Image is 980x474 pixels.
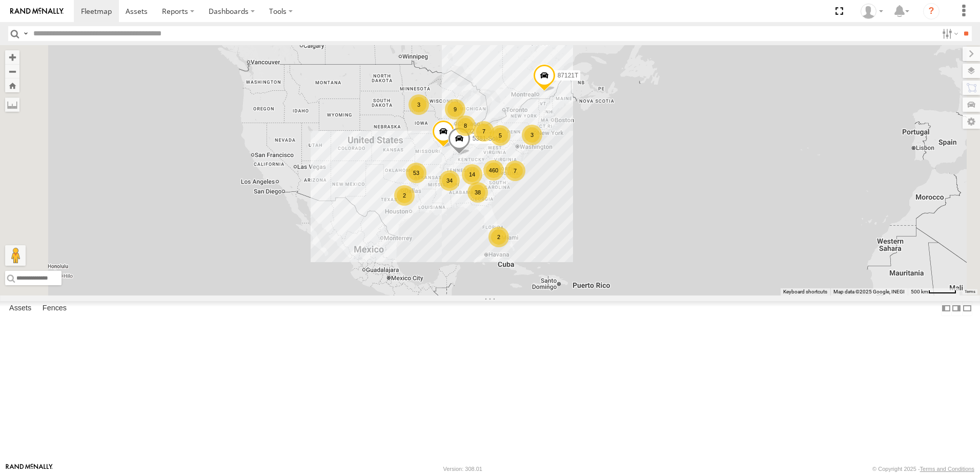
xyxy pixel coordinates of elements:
[522,125,542,145] div: 3
[5,64,19,78] button: Zoom out
[439,170,460,191] div: 34
[443,466,482,472] div: Version: 308.01
[483,160,504,181] div: 460
[22,26,30,41] label: Search Query
[455,115,476,136] div: 8
[941,301,951,316] label: Dock Summary Table to the Left
[488,227,509,247] div: 2
[920,466,974,472] a: Terms and Conditions
[911,289,928,294] span: 500 km
[10,8,64,15] img: rand-logo.svg
[473,135,501,142] span: 5381-Sold
[951,301,962,316] label: Dock Summary Table to the Right
[833,289,905,294] span: Map data ©2025 Google, INEGI
[5,245,26,266] button: Drag Pegman onto the map to open Street View
[467,182,488,203] div: 38
[558,72,579,79] span: 87121T
[872,466,974,472] div: © Copyright 2025 -
[923,3,940,19] i: ?
[505,161,525,181] div: 7
[4,301,36,315] label: Assets
[6,464,53,474] a: Visit our Website
[409,94,429,115] div: 3
[965,290,975,294] a: Terms (opens in new tab)
[5,50,19,64] button: Zoom in
[445,99,465,120] div: 9
[490,125,511,146] div: 5
[962,301,972,316] label: Hide Summary Table
[5,97,19,112] label: Measure
[908,288,959,295] button: Map Scale: 500 km per 51 pixels
[938,26,960,41] label: Search Filter Options
[394,185,415,206] div: 2
[406,163,426,183] div: 53
[462,164,482,185] div: 14
[474,121,494,142] div: 7
[5,78,19,92] button: Zoom Home
[963,114,980,129] label: Map Settings
[857,4,887,19] div: Dwight Wallace
[783,288,827,295] button: Keyboard shortcuts
[37,301,72,315] label: Fences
